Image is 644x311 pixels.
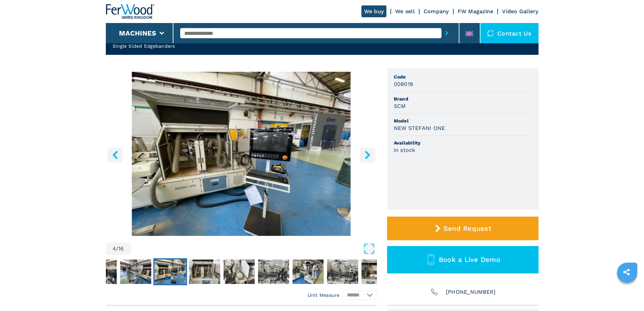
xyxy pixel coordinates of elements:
[360,258,394,285] button: Go to Slide 10
[394,80,413,88] h3: 008019
[444,224,491,232] span: Send Request
[84,258,118,285] button: Go to Slide 2
[258,260,289,284] img: 28f3ce6e5441830d34bbf492df91dd66
[222,258,256,285] button: Go to Slide 6
[133,243,375,255] button: Open Fullscreen
[188,258,221,285] button: Go to Slide 5
[394,73,532,80] span: Code
[487,30,494,37] img: Contact us
[257,258,290,285] button: Go to Slide 7
[442,25,452,41] button: submit-button
[291,258,325,285] button: Go to Slide 8
[394,117,532,124] span: Model
[361,260,392,284] img: c70841e3c0929ce42ed20147eb374272
[480,23,539,43] div: Contact us
[116,246,118,251] span: /
[502,8,538,15] a: Video Gallery
[119,258,152,285] button: Go to Slide 3
[394,102,406,110] h3: SCM
[424,8,449,15] a: Company
[119,29,156,37] button: Machines
[361,5,387,17] a: We buy
[189,260,220,284] img: bd5f73943ebb36e7728e6139dcf79e83
[615,281,639,306] iframe: Chat
[618,264,635,281] a: sharethis
[120,260,151,284] img: 27940ca1e7cc3ba766a83615fd7b37db
[394,139,532,146] span: Availability
[113,246,116,251] span: 4
[360,147,375,162] button: right-button
[394,95,532,102] span: Brand
[458,8,494,15] a: FW Magazine
[113,43,224,49] h2: Single Sided Edgebanders
[118,246,124,251] span: 16
[395,8,415,15] a: We sell
[327,260,358,284] img: 3ecb2757ff8196cb10e570f4c3aac31d
[394,146,415,154] h3: in stock
[108,147,123,162] button: left-button
[86,260,117,284] img: 52981fb1ee67daf14a42a0d2783ae416
[387,246,539,273] button: Book a Live Demo
[430,287,439,297] img: Phone
[223,260,255,284] img: 756f7bddafe69397f8cf7fa1ceecd91c
[50,258,321,285] nav: Thumbnail Navigation
[106,72,377,236] div: Go to Slide 4
[326,258,359,285] button: Go to Slide 9
[394,124,445,132] h3: NEW STEFANI ONE
[387,217,539,240] button: Send Request
[106,72,377,236] img: Single Sided Edgebanders SCM NEW STEFANI ONE
[153,258,187,285] button: Go to Slide 4
[106,4,154,19] img: Ferwood
[446,287,496,297] span: [PHONE_NUMBER]
[292,260,324,284] img: f8a941216ec6b03123a9ea1262517f18
[154,260,186,284] img: 3d377829833516d53bc5711926a1e11c
[439,256,500,264] span: Book a Live Demo
[308,292,340,298] em: Unit Measure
